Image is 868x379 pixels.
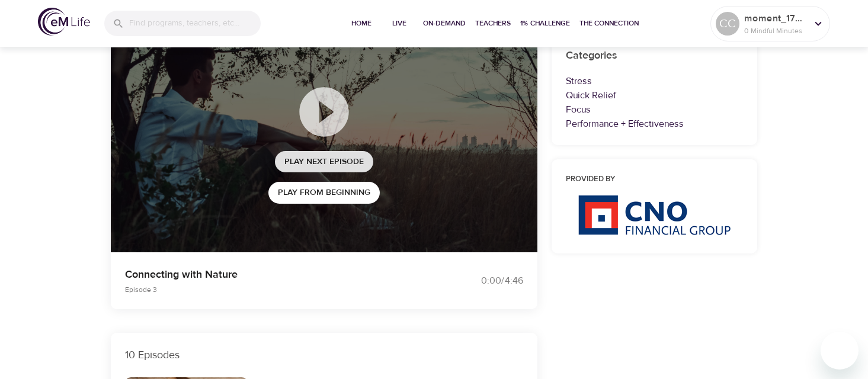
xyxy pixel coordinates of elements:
p: 0 Mindful Minutes [744,25,807,36]
span: Live [385,17,414,30]
span: Home [347,17,376,30]
span: Play Next Episode [284,155,364,169]
h6: Categories [566,47,744,65]
iframe: Button to launch messaging window [821,332,859,370]
p: Focus [566,102,744,117]
p: moment_1755200160 [744,11,807,25]
div: CC [716,12,739,36]
p: Performance + Effectiveness [566,117,744,131]
span: Teachers [475,17,511,30]
span: On-Demand [423,17,466,30]
img: logo [38,8,90,36]
h6: Provided by [566,174,744,186]
p: Stress [566,74,744,88]
span: 1% Challenge [520,17,570,30]
input: Find programs, teachers, etc... [129,11,261,36]
span: Play from beginning [278,185,370,200]
p: 10 Episodes [125,347,523,363]
img: CNO%20logo.png [578,195,731,235]
p: Quick Relief [566,88,744,102]
button: Play Next Episode [275,151,373,173]
button: Play from beginning [268,182,380,204]
p: Connecting with Nature [125,266,420,282]
div: 0:00 / 4:46 [434,274,523,288]
p: Episode 3 [125,284,420,295]
span: The Connection [579,17,639,30]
